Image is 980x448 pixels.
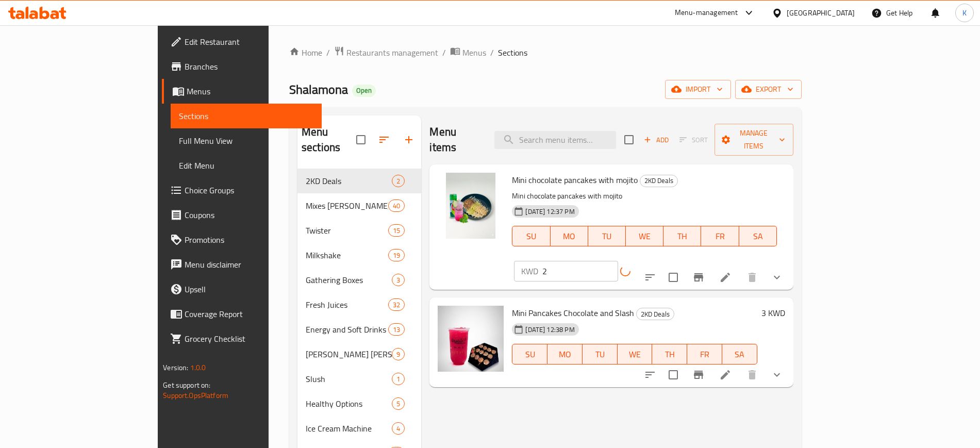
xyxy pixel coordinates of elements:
[171,128,321,153] a: Full Menu View
[588,226,626,246] button: TU
[162,227,321,252] a: Promotions
[306,249,388,261] div: Milkshake
[739,226,777,246] button: SA
[392,374,404,384] span: 1
[185,234,313,246] span: Promotions
[171,104,321,128] a: Sections
[715,124,793,156] button: Manage items
[640,175,677,187] span: 2KD Deals
[326,46,330,59] li: /
[662,267,684,288] span: Select to update
[190,361,206,374] span: 1.0.0
[162,178,321,203] a: Choice Groups
[642,134,670,146] span: Add
[512,305,634,321] span: Mini Pancakes Chocolate and Slash
[705,229,735,244] span: FR
[392,175,405,187] div: items
[771,271,783,284] svg: Show Choices
[302,124,356,155] h2: Menu sections
[306,373,392,385] span: Slush
[521,265,538,277] p: KWD
[630,229,659,244] span: WE
[673,132,715,148] span: Select section first
[555,229,584,244] span: MO
[626,226,663,246] button: WE
[583,344,618,364] button: TU
[618,344,653,364] button: WE
[668,229,697,244] span: TH
[162,29,321,54] a: Edit Restaurant
[396,127,421,152] button: Add section
[372,127,396,152] span: Sort sections
[388,249,405,261] div: items
[297,193,421,218] div: Mixes [PERSON_NAME]40
[652,344,687,364] button: TH
[765,265,789,290] button: show more
[289,46,802,59] nav: breadcrumb
[771,369,783,381] svg: Show Choices
[306,397,392,410] span: Healthy Options
[306,200,388,212] span: Mixes [PERSON_NAME]
[389,251,404,260] span: 19
[686,265,711,290] button: Branch-specific-item
[392,348,405,360] div: items
[388,200,405,212] div: items
[622,347,649,362] span: WE
[521,325,578,335] span: [DATE] 12:38 PM
[185,258,313,271] span: Menu disclaimer
[761,306,785,320] h6: 3 KWD
[638,362,662,387] button: sort-choices
[352,85,376,97] div: Open
[388,224,405,237] div: items
[542,261,618,281] input: Please enter price
[185,308,313,320] span: Coverage Report
[185,184,313,196] span: Choice Groups
[726,347,753,362] span: SA
[512,172,638,188] span: Mini chocolate pancakes with mojito
[306,298,388,311] span: Fresh Juices
[179,159,313,172] span: Edit Menu
[462,46,486,59] span: Menus
[640,132,673,148] span: Add item
[665,80,731,99] button: import
[962,7,967,19] span: K
[687,344,722,364] button: FR
[740,362,765,387] button: delete
[438,173,504,239] img: Mini chocolate pancakes with mojito
[163,378,210,392] span: Get support on:
[297,292,421,317] div: Fresh Juices32
[306,200,388,212] div: Mixes Ala Kaifak
[392,350,404,359] span: 9
[350,129,372,151] span: Select all sections
[743,229,773,244] span: SA
[521,207,578,217] span: [DATE] 12:37 PM
[618,129,640,151] span: Select section
[552,347,578,362] span: MO
[162,252,321,277] a: Menu disclaimer
[162,54,321,79] a: Branches
[675,7,738,19] div: Menu-management
[297,268,421,292] div: Gathering Boxes3
[297,342,421,367] div: [PERSON_NAME] [PERSON_NAME]9
[638,265,662,290] button: sort-choices
[297,391,421,416] div: Healthy Options5
[306,274,392,286] div: Gathering Boxes
[185,60,313,73] span: Branches
[498,46,527,59] span: Sections
[185,209,313,221] span: Coupons
[429,124,482,155] h2: Menu items
[517,229,546,244] span: SU
[438,306,504,372] img: Mini Pancakes Chocolate and Slash
[743,83,793,96] span: export
[389,201,404,211] span: 40
[691,347,718,362] span: FR
[719,271,732,284] a: Edit menu item
[637,308,674,320] span: 2KD Deals
[306,422,392,435] span: Ice Cream Machine
[306,175,392,187] span: 2KD Deals
[392,176,404,186] span: 2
